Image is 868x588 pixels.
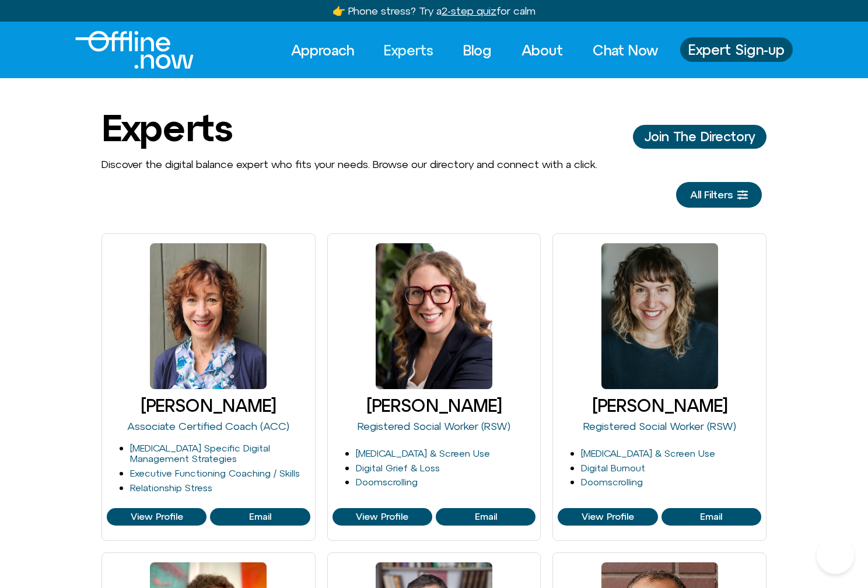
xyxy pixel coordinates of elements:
[101,158,597,170] span: Discover the digital balance expert who fits your needs. Browse our directory and connect with a ...
[582,512,634,522] span: View Profile
[332,508,432,526] a: View Profile of Blair Wexler-Singer
[700,512,722,522] span: Email
[366,395,502,415] a: [PERSON_NAME]
[281,37,668,63] nav: Menu
[210,508,310,526] a: View Profile of Aileen Crowne
[356,512,408,522] span: View Profile
[817,537,854,574] iframe: Botpress
[130,482,212,493] a: Relationship Stress
[130,468,300,478] a: Executive Functioning Coaching / Skills
[436,508,535,526] a: View Profile of Blair Wexler-Singer
[582,37,668,63] a: Chat Now
[633,125,766,148] a: Join The Director
[141,395,276,415] a: [PERSON_NAME]
[511,37,573,63] a: About
[645,129,755,143] span: Join The Directory
[373,37,444,63] a: Experts
[130,443,270,464] a: [MEDICAL_DATA] Specific Digital Management Strategies
[581,463,645,473] a: Digital Burnout
[680,37,793,62] a: Expert Sign-up
[676,182,762,208] a: All Filters
[690,189,733,201] span: All Filters
[453,37,502,63] a: Blog
[358,420,510,432] a: Registered Social Worker (RSW)
[101,107,232,148] h1: Experts
[583,420,736,432] a: Registered Social Worker (RSW)
[356,477,418,487] a: Doomscrolling
[356,448,490,459] a: [MEDICAL_DATA] & Screen Use
[661,508,761,526] a: View Profile of Cleo Haber
[356,463,440,473] a: Digital Grief & Loss
[127,420,289,432] a: Associate Certified Coach (ACC)
[75,31,174,69] div: Logo
[281,37,365,63] a: Approach
[107,508,206,526] a: View Profile of Aileen Crowne
[688,42,785,57] span: Expert Sign-up
[581,448,715,459] a: [MEDICAL_DATA] & Screen Use
[581,477,643,487] a: Doomscrolling
[558,508,657,526] a: View Profile of Cleo Haber
[75,31,194,69] img: Offline.Now logo in white. Text of the words offline.now with a line going through the "O"
[475,512,497,522] span: Email
[332,5,535,17] a: 👉 Phone stress? Try a2-step quizfor calm
[592,395,727,415] a: [PERSON_NAME]
[131,512,183,522] span: View Profile
[442,5,496,17] u: 2-step quiz
[249,512,271,522] span: Email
